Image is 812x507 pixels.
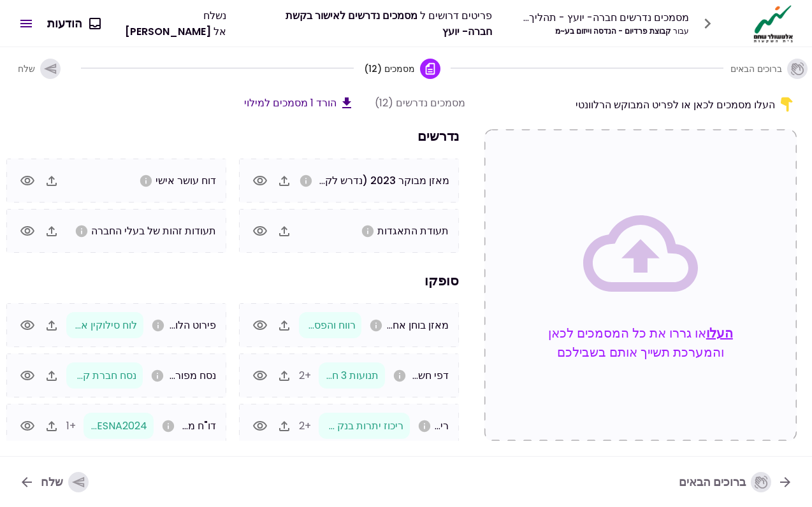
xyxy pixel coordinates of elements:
[91,224,216,238] span: תעודות זהות של בעלי החברה
[375,95,465,111] div: מסמכים נדרשים (12)
[669,466,803,499] button: ברוכים הבאים
[6,318,137,332] span: לוח סילוקין אלטשולר שחם.pdf
[9,466,99,499] button: שלח
[535,324,746,362] p: או גררו את כל המסמכים לכאן והמערכת תשייך אותם בשבילכם
[256,8,492,39] div: פריטים דרושים ל
[18,62,35,75] span: שלח
[750,4,797,43] img: Logo
[417,419,431,433] svg: אנא העלו ריכוז יתרות עדכני בבנקים, בחברות אשראי חוץ בנקאיות ובחברות כרטיסי אשראי
[361,224,375,238] svg: אנא העלו תעודת התאגדות של החברה
[706,324,733,343] button: העלו
[730,62,782,75] span: ברוכים הבאים
[110,8,226,39] div: נשלח אל
[286,8,492,39] span: מסמכים נדרשים לאישור בקשת חברה- יועץ
[521,10,689,25] div: מסמכים נדרשים חברה- יועץ - תהליך חברה
[125,24,211,39] span: [PERSON_NAME]
[193,173,449,188] span: מאזן מבוקר 2023 (נדרש לקבלת [PERSON_NAME] ירוק)
[369,318,383,332] svg: במידה ונערכת הנהלת חשבונות כפולה בלבד
[299,174,313,188] svg: אנא העלו מאזן מבוקר לשנה 2023
[734,48,804,89] button: ברוכים הבאים
[299,368,311,383] span: +2
[679,472,771,492] div: ברוכים הבאים
[673,25,689,36] span: עבור
[364,62,415,75] span: מסמכים (12)
[151,318,165,332] svg: אנא העלו פרוט הלוואות חוץ בנקאיות של החברה
[10,368,136,383] span: נסח חברת קבוצת פרדיום.pdf
[244,95,354,111] button: הורד 1 מסמכים למילוי
[8,48,71,89] button: שלח
[156,173,216,188] span: דוח עושר אישי
[521,25,689,37] div: קבוצת פרדיום - הנדסה וייזום בע~מ
[139,174,153,188] svg: אנא הורידו את הטופס מלמעלה. יש למלא ולהחזיר חתום על ידי הבעלים
[41,418,147,433] span: ESNA2024- קבוצה.pdf
[161,419,175,433] svg: אנא העלו דו"ח מע"מ (ESNA) משנת 2023 ועד היום
[75,224,89,238] svg: אנא העלו צילום תעודת זהות של כל בעלי מניות החברה (לת.ז. ביומטרית יש להעלות 2 צדדים)
[484,95,797,114] div: העלו מסמכים לכאן או לפריט המבוקש הרלוונטי
[37,7,110,40] button: הודעות
[364,48,440,89] button: מסמכים (12)
[240,418,403,433] span: ריכוז יתרות בנק מרכנתיל - קבוצה.pdf
[41,472,89,492] div: שלח
[377,224,449,238] span: תעודת התאגדות
[66,418,76,433] span: +1
[299,418,311,433] span: +2
[150,369,164,383] svg: אנא העלו נסח חברה מפורט כולל שעבודים
[393,369,407,383] svg: אנא העלו דפי חשבון ל3 חודשים האחרונים לכל החשבונות בנק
